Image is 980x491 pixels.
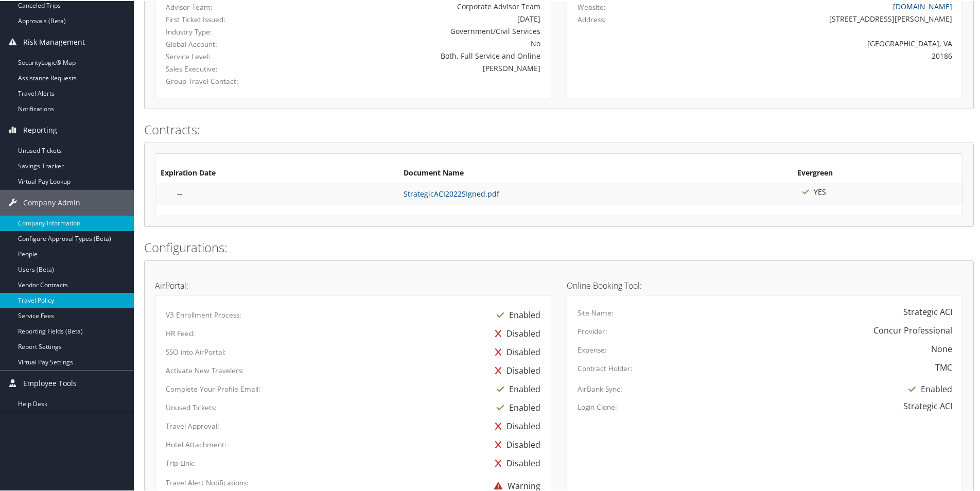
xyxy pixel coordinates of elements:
[577,344,607,354] label: Expense:
[398,163,792,182] th: Document Name
[893,1,952,10] a: [DOMAIN_NAME]
[675,37,953,48] div: [GEOGRAPHIC_DATA], VA
[931,342,952,354] div: None
[166,383,260,393] label: Complete Your Profile Email:
[296,25,540,36] div: Government/Civil Services
[166,50,281,61] label: Service Level:
[23,116,57,142] span: Reporting
[166,309,241,319] label: V3 Enrollment Process:
[492,379,540,397] div: Enabled
[490,360,540,379] div: Disabled
[144,238,974,255] h2: Configurations:
[23,189,80,215] span: Company Admin
[797,186,826,196] span: YES
[166,477,249,487] label: Travel Alert Notifications:
[166,38,281,48] label: Global Account:
[675,49,953,60] div: 20186
[296,62,540,73] div: [PERSON_NAME]
[577,307,614,317] label: Site Name:
[903,399,952,411] div: Strategic ACI
[903,379,952,397] div: Enabled
[489,479,540,490] span: Warning
[23,28,85,54] span: Risk Management
[166,457,195,467] label: Trip Link:
[490,416,540,434] div: Disabled
[144,120,974,137] h2: Contracts:
[166,13,281,24] label: First Ticket Issued:
[23,370,77,395] span: Employee Tools
[492,305,540,323] div: Enabled
[404,188,499,198] a: StrategicACI2022SIgned.pdf
[166,346,226,356] label: SSO into AirPortal:
[490,342,540,360] div: Disabled
[903,305,952,317] div: Strategic ACI
[577,383,622,393] label: AirBank Sync:
[577,325,607,336] label: Provider:
[490,323,540,342] div: Disabled
[490,434,540,453] div: Disabled
[155,280,551,289] h4: AirPortal:
[177,187,182,198] span: --
[935,360,952,373] div: TMC
[296,12,540,23] div: [DATE]
[296,37,540,48] div: No
[492,397,540,416] div: Enabled
[166,420,219,430] label: Travel Approval:
[166,1,281,11] label: Advisor Team:
[155,163,398,182] th: Expiration Date
[166,327,195,338] label: HR Feed:
[166,63,281,73] label: Sales Executive:
[577,13,606,24] label: Address:
[490,453,540,471] div: Disabled
[567,280,963,289] h4: Online Booking Tool:
[675,12,953,23] div: [STREET_ADDRESS][PERSON_NAME]
[577,1,606,11] label: Website:
[792,163,962,182] th: Evergreen
[166,75,281,85] label: Group Travel Contact:
[873,323,952,336] div: Concur Professional
[577,362,633,373] label: Contract Holder:
[166,439,226,449] label: Hotel Attachment:
[296,49,540,60] div: Both, Full Service and Online
[166,401,217,412] label: Unused Tickets:
[166,364,244,375] label: Activate New Travelers:
[577,401,617,411] label: Login Clone:
[166,26,281,36] label: Industry Type:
